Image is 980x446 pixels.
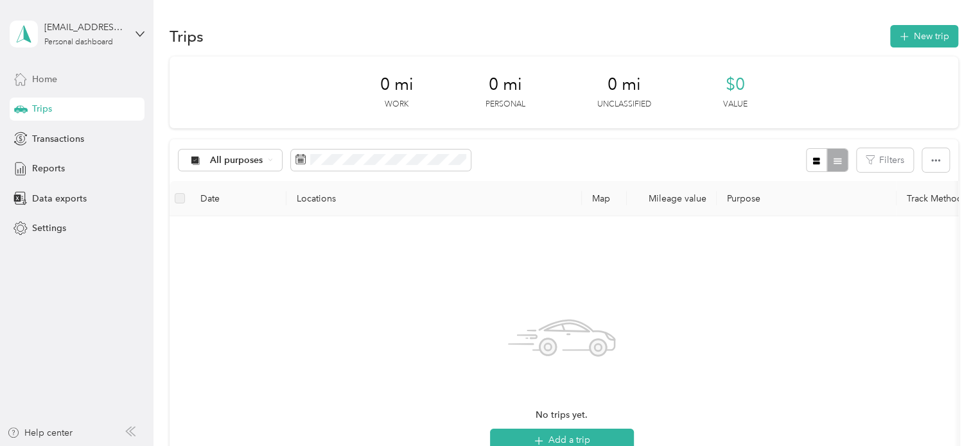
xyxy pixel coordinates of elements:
div: [EMAIL_ADDRESS][DOMAIN_NAME] [44,21,125,34]
th: Mileage value [627,181,717,216]
span: Transactions [32,132,84,146]
span: No trips yet. [536,408,588,422]
p: Work [385,99,408,110]
th: Map [582,181,627,216]
button: Help center [7,426,73,440]
p: Unclassified [597,99,651,110]
button: Filters [857,148,913,172]
span: 0 mi [380,74,414,95]
div: Personal dashboard [44,39,113,46]
span: Settings [32,221,66,235]
span: Reports [32,162,65,175]
p: Value [723,99,748,110]
button: New trip [890,25,958,47]
span: Data exports [32,192,87,205]
p: Personal [486,99,525,110]
span: $0 [726,74,745,95]
span: All purposes [210,156,263,165]
th: Date [190,181,286,216]
iframe: Everlance-gr Chat Button Frame [908,374,980,446]
span: Home [32,73,57,86]
h1: Trips [170,30,204,43]
span: 0 mi [608,74,641,95]
span: 0 mi [489,74,522,95]
th: Purpose [717,181,897,216]
th: Locations [286,181,582,216]
span: Trips [32,102,52,116]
